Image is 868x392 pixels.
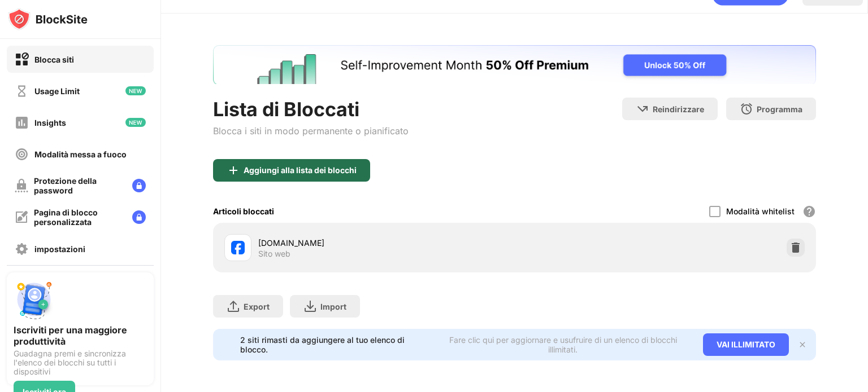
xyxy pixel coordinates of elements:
[8,8,88,30] img: logo-blocksite.svg
[258,237,514,249] div: [DOMAIN_NAME]
[726,206,795,216] div: Modalità whitelist
[15,242,29,256] img: settings-off.svg
[34,208,123,227] div: Pagina di blocco personalizzata
[34,244,85,254] div: impostazioni
[15,116,29,130] img: insights-off.svg
[15,52,29,67] img: block-on.svg
[213,206,274,216] div: Articoli bloccati
[798,340,807,349] img: x-button.svg
[34,176,123,195] div: Protezione della password
[320,302,346,311] div: Import
[125,118,146,127] img: new-icon.svg
[132,210,146,224] img: lock-menu.svg
[34,86,80,96] div: Usage Limit
[213,98,409,121] div: Lista di Bloccati
[15,84,29,98] img: time-usage-off.svg
[34,149,127,159] div: Modalità messa a fuoco
[653,104,704,114] div: Reindirizzare
[213,125,409,136] div: Blocca i siti in modo permanente o pianificato
[15,179,28,192] img: password-protection-off.svg
[14,324,147,347] div: Iscriviti per una maggiore produttività
[757,104,802,114] div: Programma
[14,349,147,376] div: Guadagna premi e sincronizza l'elenco dei blocchi su tutti i dispositivi
[34,55,74,64] div: Blocca siti
[244,302,270,311] div: Export
[15,147,29,161] img: focus-off.svg
[125,86,146,95] img: new-icon.svg
[15,210,28,224] img: customize-block-page-off.svg
[436,335,689,354] div: Fare clic qui per aggiornare e usufruire di un elenco di blocchi illimitati.
[14,279,54,320] img: push-signup.svg
[703,333,789,356] div: VAI ILLIMITATO
[34,118,66,127] div: Insights
[213,45,816,84] iframe: Banner
[132,179,146,192] img: lock-menu.svg
[231,241,245,254] img: favicons
[240,335,429,354] div: 2 siti rimasti da aggiungere al tuo elenco di blocco.
[244,166,357,175] div: Aggiungi alla lista dei blocchi
[258,249,290,259] div: Sito web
